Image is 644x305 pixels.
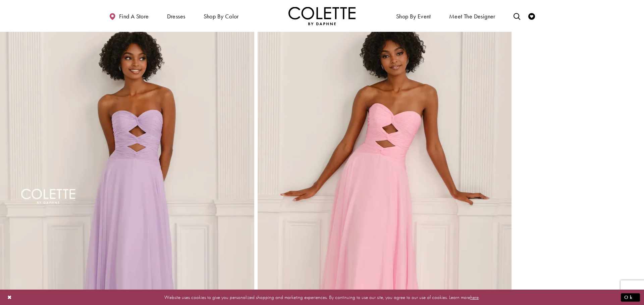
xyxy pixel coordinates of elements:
span: Meet the designer [449,13,495,20]
span: Shop By Event [396,13,431,20]
span: Find a store [119,13,149,20]
button: Close Dialog [4,291,15,303]
a: Check Wishlist [527,7,537,25]
span: Dresses [167,13,185,20]
a: Meet the designer [447,7,497,25]
a: Visit Home Page [288,7,356,25]
a: Toggle search [512,7,522,25]
span: Shop By Event [394,7,433,25]
p: Website uses cookies to give you personalized shopping and marketing experiences. By continuing t... [48,293,596,302]
img: Colette by Daphne [288,7,356,25]
button: Submit Dialog [621,293,640,301]
span: Shop by color [202,7,240,25]
a: Find a store [107,7,150,25]
a: here [470,294,479,300]
span: Shop by color [204,13,239,20]
span: Dresses [165,7,187,25]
